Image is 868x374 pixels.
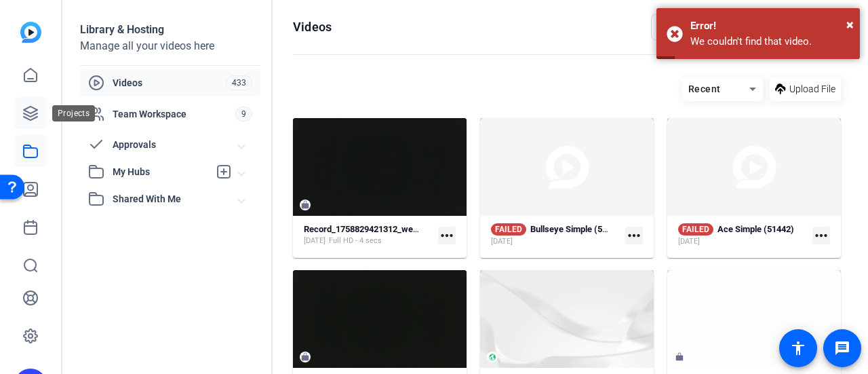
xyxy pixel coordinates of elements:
[491,236,513,247] span: [DATE]
[80,22,260,38] div: Library & Hosting
[304,224,435,234] strong: Record_1758829421312_webcam
[789,82,835,96] span: Upload File
[113,138,239,152] span: Approvals
[329,236,382,246] span: Full HD - 4 secs
[113,165,209,179] span: My Hubs
[113,76,226,90] span: Videos
[304,236,325,246] span: [DATE]
[625,227,643,244] mat-icon: more_horiz
[530,224,625,234] strong: Bullseye Simple (51498)
[790,340,806,356] mat-icon: accessibility
[80,158,260,185] mat-expansion-panel-header: My Hubs
[717,224,794,234] strong: Ace Simple (51442)
[678,223,807,247] a: FAILEDAce Simple (51442)[DATE]
[678,236,700,247] span: [DATE]
[113,107,235,121] span: Team Workspace
[80,185,260,212] mat-expansion-panel-header: Shared With Me
[770,77,841,101] button: Upload File
[438,227,456,244] mat-icon: more_horiz
[834,340,850,356] mat-icon: message
[293,19,332,35] h1: Videos
[20,22,41,43] img: blue-gradient.svg
[690,34,850,50] div: We couldn't find that video.
[304,224,433,246] a: Record_1758829421312_webcam[DATE]Full HD - 4 secs
[52,105,95,121] div: Projects
[80,38,260,54] div: Manage all your videos here
[688,83,721,94] span: Recent
[491,223,620,247] a: FAILEDBullseye Simple (51498)[DATE]
[678,223,713,236] span: FAILED
[226,75,252,90] span: 433
[846,16,854,33] span: ×
[846,14,854,35] button: Close
[690,18,850,34] div: Error!
[812,227,830,244] mat-icon: more_horiz
[113,192,239,206] span: Shared With Me
[80,131,260,158] mat-expansion-panel-header: Approvals
[491,223,526,236] span: FAILED
[235,107,252,121] span: 9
